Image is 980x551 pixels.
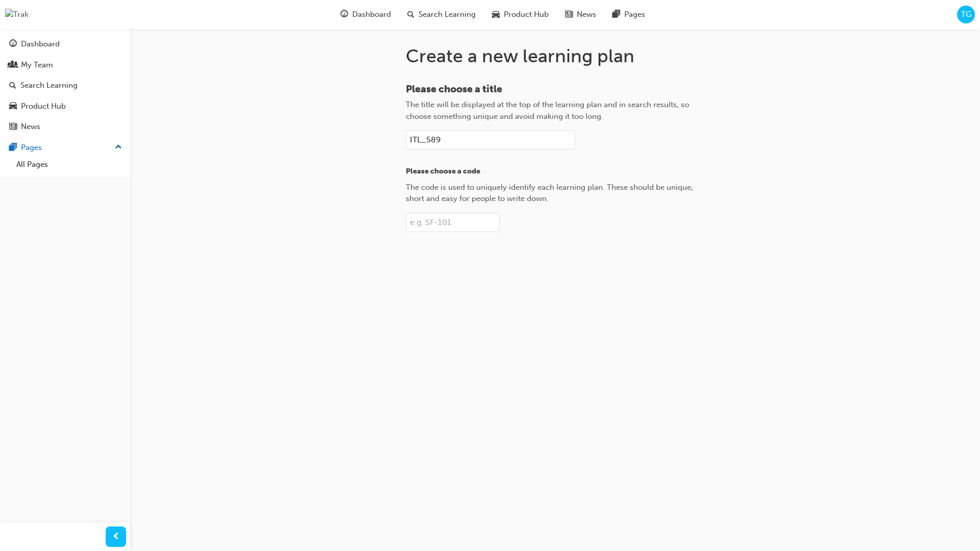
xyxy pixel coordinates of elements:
[4,97,126,116] a: Product Hub
[406,45,705,67] h1: Create a new learning plan
[4,56,126,74] a: My Team
[577,9,596,20] span: News
[9,102,17,111] span: car-icon
[492,8,500,21] span: car-icon
[612,8,620,21] span: pages-icon
[406,166,705,178] p: Please choose a code
[21,121,40,133] div: News
[484,4,557,25] a: car-iconProduct Hub
[4,35,126,54] a: Dashboard
[21,38,60,50] div: Dashboard
[9,143,17,153] span: pages-icon
[406,84,705,95] p: Please choose a title
[557,4,604,25] a: news-iconNews
[332,4,399,25] a: guage-iconDashboard
[957,6,975,23] button: TG
[112,531,120,543] span: prev-icon
[20,80,78,91] div: Search Learning
[407,8,414,21] span: search-icon
[961,9,971,20] span: TG
[4,117,126,136] a: News
[604,4,653,25] a: pages-iconPages
[5,9,29,20] img: Trak
[406,100,689,121] span: The title will be displayed at the top of the learning plan and in search results, so choose some...
[399,4,484,25] a: search-iconSearch Learning
[9,61,17,70] span: people-icon
[4,138,126,157] button: Pages
[419,9,476,20] span: Search Learning
[21,101,66,112] div: Product Hub
[340,8,348,21] span: guage-icon
[565,8,573,21] span: news-icon
[504,9,549,20] span: Product Hub
[21,59,53,71] div: My Team
[352,9,391,20] span: Dashboard
[4,33,126,138] button: DashboardMy TeamSearch LearningProduct HubNews
[9,122,17,132] span: news-icon
[4,76,126,95] a: Search Learning
[9,81,16,90] span: search-icon
[12,157,126,172] a: All Pages
[406,130,575,149] input: Please choose a titleThe title will be displayed at the top of the learning plan and in search re...
[21,142,42,154] div: Pages
[406,183,693,204] span: The code is used to uniquely identify each learning plan. These should be unique, short and easy ...
[406,213,500,232] input: Please choose a codeThe code is used to uniquely identify each learning plan. These should be uni...
[9,40,17,49] span: guage-icon
[624,9,645,20] span: Pages
[115,141,122,154] span: up-icon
